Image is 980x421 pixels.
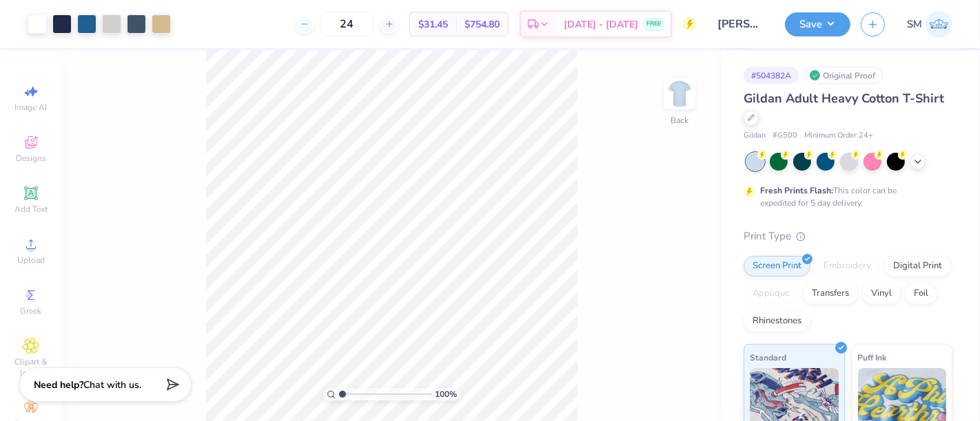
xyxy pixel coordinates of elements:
strong: Need help? [34,378,83,391]
strong: Fresh Prints Flash: [760,185,833,196]
span: Minimum Order: 24 + [804,130,873,142]
div: Transfers [803,283,858,304]
input: Untitled Design [707,10,775,38]
span: Add Text [14,204,48,215]
div: This color can be expedited for 5 day delivery. [760,184,930,209]
div: Rhinestones [744,311,810,332]
span: Gildan Adult Heavy Cotton T-Shirt [744,90,944,107]
span: FREE [646,19,661,29]
div: Original Proof [806,67,883,84]
span: Clipart & logos [7,356,55,378]
span: 100 % [436,388,458,400]
span: $754.80 [465,17,500,32]
div: Back [671,114,688,127]
div: Vinyl [862,283,901,304]
span: SM [907,17,922,32]
span: Gildan [744,130,766,142]
span: Greek [21,305,42,316]
div: Applique [744,283,799,304]
span: Designs [16,153,46,164]
span: Standard [750,350,786,365]
span: Chat with us. [83,378,141,391]
div: Embroidery [815,256,880,277]
div: Screen Print [744,256,810,277]
div: Print Type [744,228,952,244]
div: # 504382A [744,67,799,84]
button: Save [785,12,850,36]
input: – – [320,12,374,36]
div: Digital Print [884,256,951,277]
span: Puff Ink [858,350,887,365]
span: $31.45 [418,17,448,32]
img: Shruthi Mohan [926,11,952,38]
span: Image AI [15,102,48,113]
span: # G500 [773,130,797,142]
div: Foil [905,283,937,304]
a: SM [907,11,952,38]
span: [DATE] - [DATE] [564,17,638,32]
span: Upload [17,255,45,266]
img: Back [666,80,693,107]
